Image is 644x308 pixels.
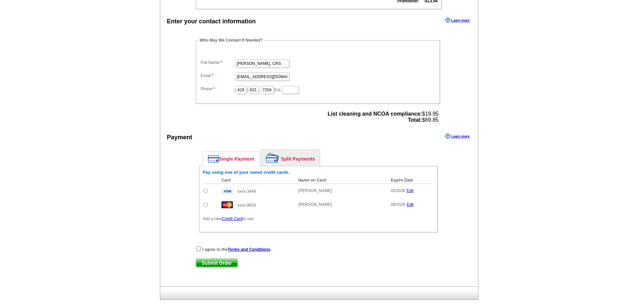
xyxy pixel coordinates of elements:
[202,247,271,252] strong: I agree to the .
[407,202,414,207] a: Edit
[201,60,235,66] label: Full Name
[203,152,259,166] a: Single Payment
[167,17,256,26] div: Enter your contact information
[222,216,242,221] a: Credit Card
[299,188,332,193] span: [PERSON_NAME]
[266,153,279,163] img: split-payment.png
[221,187,233,194] img: visa.gif
[199,84,436,95] dd: ( ) - Ext.
[391,202,405,207] span: 09/2026
[201,73,235,79] label: Email
[445,134,470,139] a: Learn more
[201,86,235,92] label: Phone
[408,117,422,123] strong: Total:
[199,37,263,43] legend: Who May We Contact If Needed?
[391,188,405,193] span: 01/2030
[167,133,192,142] div: Payment
[228,247,270,252] a: Terms and Conditions
[445,18,470,23] a: Learn more
[387,177,434,184] th: Expire Date
[218,177,295,184] th: Card
[328,111,438,123] span: $19.95 $69.85
[261,150,320,166] a: Split Payments
[196,259,238,267] span: Submit Order
[407,188,414,193] a: Edit
[299,202,332,207] span: [PERSON_NAME]
[237,189,256,194] span: xxxx-3446
[509,151,644,308] iframe: LiveChat chat widget
[237,203,256,208] span: xxxx-8833
[295,177,387,184] th: Name on Card
[203,170,434,175] h6: Pay using one of your saved credit cards.
[203,216,434,222] p: Add a new to use
[221,201,233,208] img: mast.gif
[208,155,219,163] img: single-payment.png
[328,111,422,117] strong: List cleaning and NCOA compliance:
